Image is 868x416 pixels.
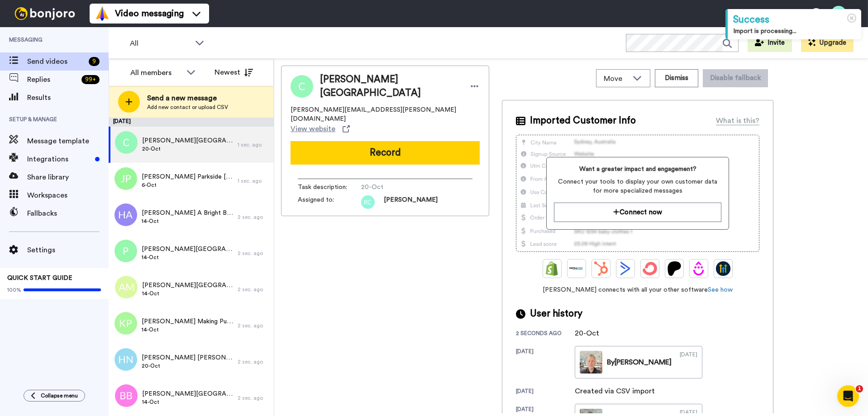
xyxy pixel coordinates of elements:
div: 2 sec. ago [238,213,269,221]
span: 20-Oct [142,145,233,152]
button: Record [291,141,480,165]
span: Share library [27,172,109,183]
button: Newest [208,63,260,81]
img: avatar [115,276,138,298]
div: 1 sec. ago [238,177,269,184]
span: [PERSON_NAME] [384,195,438,209]
span: [PERSON_NAME] Parkside [GEOGRAPHIC_DATA] [142,172,233,181]
div: Success [733,13,856,27]
span: [PERSON_NAME] A Bright Beginning Child Care Society [142,208,233,217]
span: Replies [27,74,78,85]
a: See how [708,287,733,293]
div: [DATE] [516,388,575,397]
img: Shopify [545,261,559,276]
span: [PERSON_NAME][GEOGRAPHIC_DATA][PERSON_NAME] [142,245,233,254]
img: ConvertKit [643,261,657,276]
div: 2 sec. ago [238,322,269,329]
span: Video messaging [115,7,184,20]
span: Connect your tools to display your own customer data for more specialized messages [554,177,721,195]
span: 6-Oct [142,181,233,189]
img: avatar [114,203,137,226]
img: ActiveCampaign [618,261,633,276]
span: QUICK START GUIDE [7,275,72,281]
span: All [130,38,191,49]
span: Settings [27,245,109,255]
span: 20-Oct [142,362,233,369]
span: Assigned to: [298,195,361,209]
span: 14-Oct [142,326,233,333]
img: GoHighLevel [716,261,730,276]
span: [PERSON_NAME][EMAIL_ADDRESS][PERSON_NAME][DOMAIN_NAME] [291,105,480,123]
img: 3a913766-76ca-4758-8243-66c0708dbb84-thumb.jpg [580,351,602,373]
span: 100% [7,286,21,293]
div: [DATE] [109,118,274,127]
div: By [PERSON_NAME] [607,357,672,368]
img: vm-color.svg [95,6,110,21]
div: 2 sec. ago [238,394,269,402]
span: [PERSON_NAME] [PERSON_NAME][GEOGRAPHIC_DATA] [142,353,233,362]
div: 9 [89,57,100,66]
span: Send videos [27,56,85,67]
span: 14-Oct [142,290,233,297]
span: 14-Oct [142,217,233,225]
span: Send a new message [147,93,228,104]
span: Move [604,73,628,84]
div: All members [130,67,182,78]
img: Drip [692,261,706,276]
img: d93267ab-c779-4d8f-882d-607c95f57ffc.png [361,195,375,209]
div: 99 + [81,75,100,84]
span: Imported Customer Info [530,114,636,128]
span: Add new contact or upload CSV [147,104,228,111]
button: Collapse menu [24,390,85,402]
div: 2 seconds ago [516,330,575,339]
div: [DATE] [516,348,575,378]
img: avatar [115,384,138,407]
span: Task description : [298,183,361,192]
div: Created via CSV import [575,386,655,397]
span: [PERSON_NAME] connects with all your other software [516,285,759,294]
a: View website [291,123,350,134]
img: avatar [114,348,137,371]
span: View website [291,123,335,134]
span: 14-Oct [142,398,233,406]
div: Import is processing... [733,27,856,36]
span: Integrations [27,154,91,165]
span: Message template [27,136,109,147]
div: 2 sec. ago [238,250,269,257]
div: 2 sec. ago [238,358,269,365]
a: By[PERSON_NAME][DATE] [575,346,702,378]
button: Upgrade [801,34,854,52]
span: Fallbacks [27,208,109,219]
img: bj-logo-header-white.svg [11,7,79,20]
iframe: Intercom live chat [837,385,859,407]
button: Connect now [554,203,721,222]
span: 1 [856,385,863,392]
span: Results [27,92,109,103]
span: [PERSON_NAME][GEOGRAPHIC_DATA] [142,389,233,398]
div: 2 sec. ago [238,286,269,293]
span: [PERSON_NAME] Making Puddle Hoppers Childcare Centre [142,317,233,326]
img: c.png [115,131,138,154]
div: 20-Oct [575,328,620,339]
button: Invite [748,34,792,52]
img: p.png [114,240,137,262]
button: Dismiss [655,69,698,87]
img: avatar [114,312,137,335]
img: Image of Carlene Lochrie Higlands Elementary School [291,75,313,98]
span: Collapse menu [41,392,78,399]
span: 14-Oct [142,254,233,261]
div: What is this? [716,115,759,126]
span: [PERSON_NAME][GEOGRAPHIC_DATA] [142,136,233,145]
span: [PERSON_NAME][GEOGRAPHIC_DATA] [320,73,460,100]
img: Ontraport [569,261,584,276]
img: Patreon [667,261,682,276]
span: 20-Oct [361,183,447,192]
button: Disable fallback [703,69,768,87]
img: avatar [114,167,137,190]
div: 1 sec. ago [238,141,269,148]
span: User history [530,307,582,321]
span: Workspaces [27,190,109,201]
img: Hubspot [594,261,608,276]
